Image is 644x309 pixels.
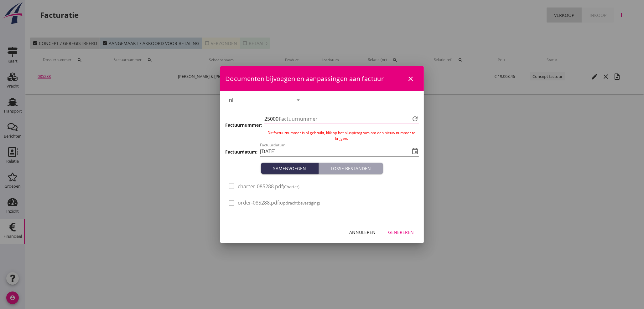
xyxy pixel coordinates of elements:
div: Dit factuurnummer is al gebruikt, klik op het pluspictogram om een nieuw nummer te krijgen. [264,130,419,141]
i: refresh [411,115,419,123]
div: Annuleren [349,229,376,236]
input: Factuurdatum [260,146,410,156]
span: order-085288.pdf [238,200,320,206]
button: Annuleren [344,226,381,238]
h3: Factuurdatum: [225,149,257,155]
button: Samenvoegen [261,163,319,174]
span: charter-085288.pdf [238,183,299,190]
button: Genereren [383,226,419,238]
div: Losse bestanden [321,165,381,172]
button: Losse bestanden [319,163,383,174]
i: arrow_drop_down [295,96,302,104]
div: Documenten bijvoegen en aanpassingen aan factuur [220,66,424,91]
i: event [411,148,419,155]
small: (Charter) [283,184,299,190]
small: (Opdrachtbevestiging) [279,200,320,206]
input: Factuurnummer [279,114,410,124]
i: close [407,75,414,83]
h3: Factuurnummer: [225,122,262,128]
span: 25000 [264,115,278,123]
div: Genereren [388,229,414,236]
div: nl [229,97,233,103]
div: Samenvoegen [263,165,316,172]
